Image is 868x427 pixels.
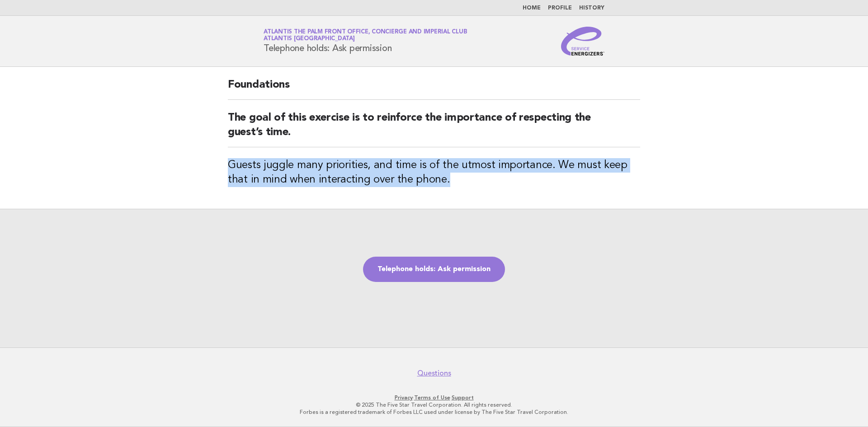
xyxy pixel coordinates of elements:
[363,257,505,282] a: Telephone holds: Ask permission
[228,158,640,187] h3: Guests juggle many priorities, and time is of the utmost importance. We must keep that in mind wh...
[264,29,467,42] a: Atlantis The Palm Front Office, Concierge and Imperial ClubAtlantis [GEOGRAPHIC_DATA]
[414,394,450,401] a: Terms of Use
[157,401,711,408] p: © 2025 The Five Star Travel Corporation. All rights reserved.
[157,408,711,416] p: Forbes is a registered trademark of Forbes LLC used under license by The Five Star Travel Corpora...
[264,29,467,53] h1: Telephone holds: Ask permission
[417,369,451,378] a: Questions
[228,78,640,100] h2: Foundations
[157,394,711,401] p: · ·
[264,36,355,42] span: Atlantis [GEOGRAPHIC_DATA]
[395,394,413,401] a: Privacy
[523,5,541,11] a: Home
[228,111,640,147] h2: The goal of this exercise is to reinforce the importance of respecting the guest’s time.
[452,394,474,401] a: Support
[561,27,604,56] img: Service Energizers
[548,5,572,11] a: Profile
[579,5,604,11] a: History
